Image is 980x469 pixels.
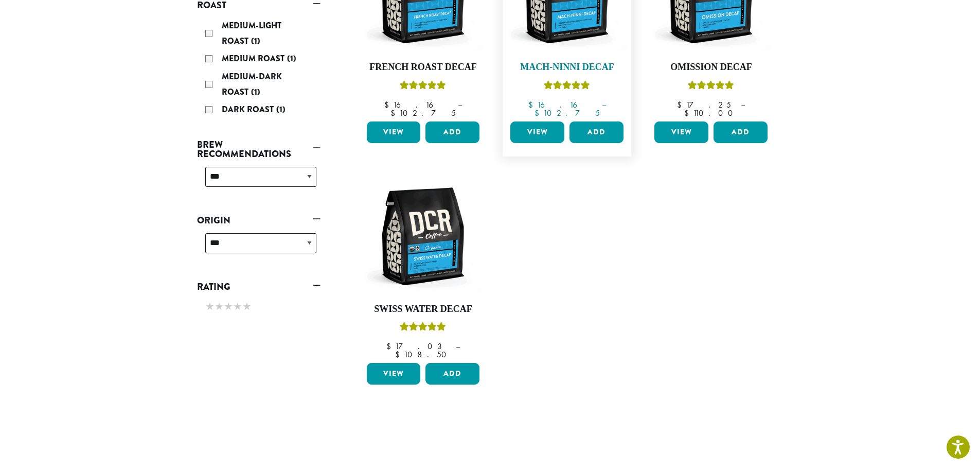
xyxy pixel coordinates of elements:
span: – [458,99,462,110]
span: $ [684,108,693,118]
div: Roast [197,14,320,123]
div: Rated 4.33 out of 5 [688,79,734,95]
span: $ [528,99,537,110]
a: View [367,121,421,143]
h4: Mach-Ninni Decaf [508,62,626,73]
bdi: 102.75 [534,108,600,118]
a: View [367,363,421,385]
span: $ [386,341,395,352]
span: (1) [251,35,260,47]
img: DCR-12oz-FTO-Swiss-Water-Decaf-Stock-scaled.png [364,177,482,296]
h4: Swiss Water Decaf [364,304,483,315]
bdi: 102.75 [390,108,456,118]
h4: Omission Decaf [652,62,770,73]
a: Rating [197,278,320,296]
span: (1) [287,53,296,64]
div: Rated 5.00 out of 5 [400,321,446,336]
a: Swiss Water DecafRated 5.00 out of 5 [364,177,483,359]
a: View [510,121,564,143]
button: Add [425,121,479,143]
span: Dark Roast [222,103,276,115]
bdi: 16.16 [528,99,592,110]
bdi: 110.00 [684,108,738,118]
span: (1) [251,86,260,98]
span: (1) [276,103,286,115]
div: Origin [197,229,320,266]
span: Medium-Dark Roast [222,71,282,98]
span: Medium-Light Roast [222,20,281,47]
span: $ [677,99,686,110]
bdi: 17.03 [386,341,446,352]
bdi: 16.16 [384,99,448,110]
span: ★ [233,299,242,314]
div: Rated 5.00 out of 5 [544,79,590,95]
span: – [602,99,606,110]
button: Add [714,121,768,143]
div: Brew Recommendations [197,163,320,199]
button: Add [425,363,479,385]
a: View [654,121,708,143]
span: ★ [242,299,252,314]
a: Brew Recommendations [197,136,320,163]
span: – [741,99,745,110]
span: Medium Roast [222,53,287,64]
span: $ [395,349,404,360]
span: ★ [215,299,224,314]
span: ★ [224,299,233,314]
span: $ [384,99,393,110]
button: Add [569,121,623,143]
span: $ [534,108,543,118]
span: – [456,341,460,352]
h4: French Roast Decaf [364,62,483,73]
a: Origin [197,212,320,229]
bdi: 108.50 [395,349,451,360]
span: $ [390,108,399,118]
bdi: 17.25 [677,99,731,110]
div: Rated 5.00 out of 5 [400,79,446,95]
span: ★ [205,299,215,314]
div: Rating [197,296,320,319]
